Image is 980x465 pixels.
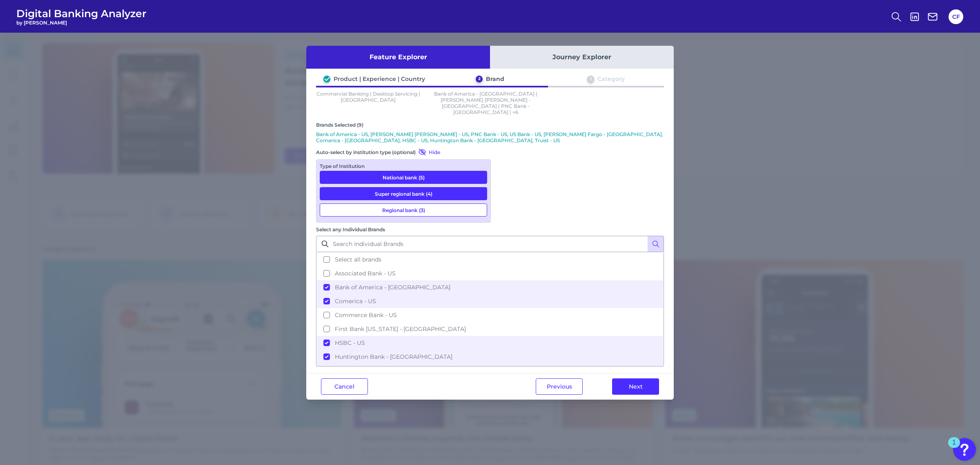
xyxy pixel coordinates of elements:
[317,280,663,294] button: Bank of America - [GEOGRAPHIC_DATA]
[316,91,421,115] p: Commercial Banking | Desktop Servicing | [GEOGRAPHIC_DATA]
[953,438,976,461] button: Open Resource Center, 1 new notification
[317,350,663,364] button: Huntington Bank - [GEOGRAPHIC_DATA]
[416,148,440,156] button: Hide
[316,131,664,143] p: Bank of America - US, [PERSON_NAME] [PERSON_NAME] - US, PNC Bank - US, US Bank - US, [PERSON_NAME...
[335,256,381,263] span: Select all brands
[316,236,664,252] input: Search Individual Brands
[16,7,147,20] span: Digital Banking Analyzer
[490,46,674,69] button: Journey Explorer
[317,266,663,280] button: Associated Bank - US
[335,353,452,360] span: Huntington Bank - [GEOGRAPHIC_DATA]
[320,203,487,217] button: Regional bank (3)
[335,311,397,319] span: Commerce Bank - US
[486,75,504,83] div: Brand
[317,336,663,350] button: HSBC - US
[335,325,466,333] span: First Bank [US_STATE] - [GEOGRAPHIC_DATA]
[597,75,625,83] div: Category
[316,148,491,156] div: Auto-select by institution type (optional)
[320,171,487,184] button: National bank (5)
[317,253,663,266] button: Select all brands
[317,308,663,322] button: Commerce Bank - US
[320,163,487,169] div: Type of Institution
[321,378,368,395] button: Cancel
[335,339,365,347] span: HSBC - US
[587,76,594,83] div: 3
[317,322,663,336] button: First Bank [US_STATE] - [GEOGRAPHIC_DATA]
[476,76,483,83] div: 2
[16,20,147,26] span: by [PERSON_NAME]
[952,443,956,453] div: 1
[434,91,538,115] p: Bank of America - [GEOGRAPHIC_DATA] | [PERSON_NAME] [PERSON_NAME] - [GEOGRAPHIC_DATA] | PNC Bank ...
[335,270,396,277] span: Associated Bank - US
[335,284,450,291] span: Bank of America - [GEOGRAPHIC_DATA]
[949,9,963,24] button: CF
[536,378,583,395] button: Previous
[316,122,664,128] div: Brands Selected (9)
[612,378,659,395] button: Next
[316,226,385,232] label: Select any Individual Brands
[317,294,663,308] button: Comerica - US
[306,46,490,69] button: Feature Explorer
[334,75,425,83] div: Product | Experience | Country
[320,187,487,200] button: Super regional bank (4)
[317,364,663,378] button: [PERSON_NAME] [PERSON_NAME] - [GEOGRAPHIC_DATA]
[335,297,376,305] span: Comerica - US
